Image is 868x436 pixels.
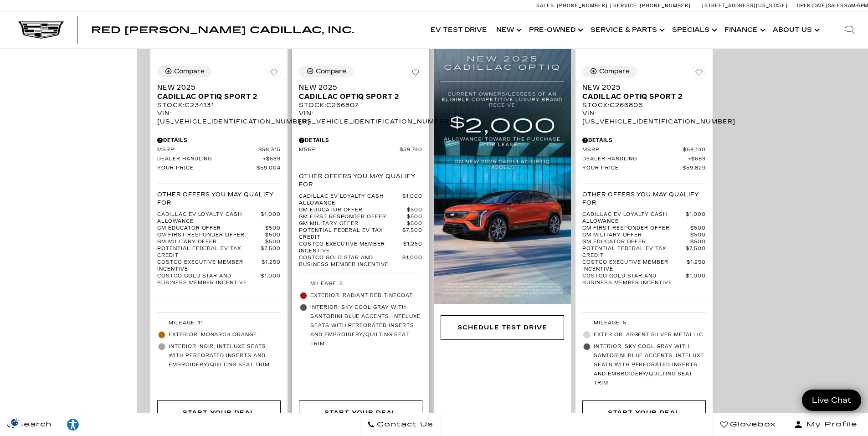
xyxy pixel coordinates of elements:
[407,221,422,227] span: $500
[18,21,64,39] img: Cadillac Dark Logo with Cadillac White Text
[157,156,263,163] span: Dealer Handling
[683,165,706,172] span: $59,829
[582,165,706,172] a: Your Price $59,829
[174,67,205,76] div: Compare
[687,259,706,273] span: $1,250
[299,207,422,214] a: GM Educator Offer $500
[157,109,281,126] div: VIN: [US_VEHICLE_IDENTIFICATION_NUMBER]
[582,273,686,287] span: Costco Gold Star and Business Member Incentive
[316,67,346,76] div: Compare
[299,255,402,268] span: Costco Gold Star and Business Member Incentive
[157,273,261,287] span: Costco Gold Star and Business Member Incentive
[299,207,407,214] span: GM Educator Offer
[157,66,212,77] button: Compare Vehicle
[299,227,402,241] span: Potential Federal EV Tax Credit
[157,83,274,92] span: New 2025
[169,342,281,369] span: Interior: Noir, Inteluxe Seats with Perforated inserts and embroidery/quilting seat trim
[157,317,281,329] li: Mileage: 11
[536,3,555,9] span: Sales:
[608,408,680,418] div: Start Your Deal
[582,109,706,126] div: VIN: [US_VEHICLE_IDENTIFICATION_NUMBER]
[582,101,706,109] div: Stock : C266806
[582,259,706,273] a: Costco Executive Member Incentive $1,250
[582,83,699,92] span: New 2025
[157,147,258,154] span: MSRP
[536,3,610,8] a: Sales: [PHONE_NUMBER]
[844,3,868,9] span: 9 AM-6 PM
[265,225,281,232] span: $500
[257,165,281,172] span: $59,004
[582,190,706,207] p: Other Offers You May Qualify For
[299,193,402,207] span: Cadillac EV Loyalty Cash Allowance
[157,259,281,273] a: Costco Executive Member Incentive $1,250
[14,418,52,431] span: Search
[582,147,706,154] a: MSRP $59,140
[582,225,690,232] span: GM First Responder Offer
[407,207,422,214] span: $500
[594,342,706,388] span: Interior: Sky Cool Gray with Santorini Blue accents, Inteluxe Seats with Perforated inserts and e...
[807,395,856,405] span: Live Chat
[265,239,281,246] span: $500
[91,25,354,36] span: Red [PERSON_NAME] Cadillac, Inc.
[797,3,827,9] span: Open [DATE]
[407,214,422,221] span: $500
[5,417,26,427] img: Opt-Out Icon
[692,66,706,83] button: Save Vehicle
[157,136,281,144] div: Pricing Details - New 2025 Cadillac OPTIQ Sport 2
[400,147,422,154] span: $59,740
[375,418,433,431] span: Contact Us
[267,66,281,83] button: Save Vehicle
[640,3,691,9] span: [PHONE_NUMBER]
[157,83,281,101] a: New 2025Cadillac OPTIQ Sport 2
[720,12,768,48] a: Finance
[299,214,407,221] span: GM First Responder Offer
[402,255,422,268] span: $1,000
[582,165,683,172] span: Your Price
[582,83,706,101] a: New 2025Cadillac OPTIQ Sport 2
[360,413,441,436] a: Contact Us
[582,147,683,154] span: MSRP
[686,246,706,259] span: $7,500
[582,211,706,225] a: Cadillac EV Loyalty Cash Allowance $1,000
[690,225,706,232] span: $500
[157,211,281,225] a: Cadillac EV Loyalty Cash Allowance $1,000
[713,413,783,436] a: Glovebox
[157,165,257,172] span: Your Price
[582,239,706,246] a: GM Educator Offer $500
[599,67,630,76] div: Compare
[157,101,281,109] div: Stock : C234131
[59,418,87,431] div: Explore your accessibility options
[157,246,261,259] span: Potential Federal EV Tax Credit
[261,273,281,287] span: $1,000
[299,221,422,227] a: GM Military Offer $500
[5,417,26,427] section: Click to Open Cookie Consent Modal
[299,83,416,92] span: New 2025
[299,400,422,425] div: Start Your Deal
[299,193,422,207] a: Cadillac EV Loyalty Cash Allowance $1,000
[262,259,281,273] span: $1,250
[728,418,776,431] span: Glovebox
[157,232,281,239] a: GM First Responder Offer $500
[157,225,281,232] a: GM Educator Offer $500
[265,232,281,239] span: $500
[299,83,422,101] a: New 2025Cadillac OPTIQ Sport 2
[803,418,858,431] span: My Profile
[582,259,687,273] span: Costco Executive Member Incentive
[299,109,422,126] div: VIN: [US_VEHICLE_IDENTIFICATION_NUMBER]
[582,225,706,232] a: GM First Responder Offer $500
[299,255,422,268] a: Costco Gold Star and Business Member Incentive $1,000
[702,3,788,9] a: [STREET_ADDRESS][US_STATE]
[582,92,699,101] span: Cadillac OPTIQ Sport 2
[582,246,706,259] a: Potential Federal EV Tax Credit $7,500
[802,390,861,411] a: Live Chat
[299,147,400,154] span: MSRP
[690,239,706,246] span: $500
[524,12,586,48] a: Pre-Owned
[299,241,403,255] span: Costco Executive Member Incentive
[582,136,706,144] div: Pricing Details - New 2025 Cadillac OPTIQ Sport 2
[582,232,690,239] span: GM Military Offer
[157,232,265,239] span: GM First Responder Offer
[594,330,706,339] span: Exterior: Argent Silver Metallic
[299,66,354,77] button: Compare Vehicle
